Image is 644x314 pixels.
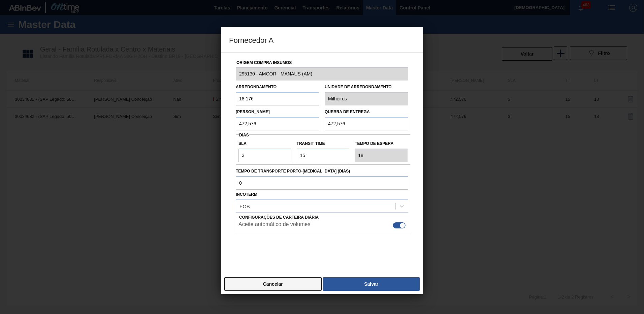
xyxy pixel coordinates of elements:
div: Essa configuração habilita a criação automática de composição de carga do lado do fornecedor caso... [236,213,408,232]
label: Arredondamento [236,85,277,89]
label: Origem Compra Insumos [236,60,292,65]
span: Dias [239,133,249,137]
label: Unidade de arredondamento [325,82,408,92]
span: Configurações de Carteira Diária [239,215,319,220]
label: Tempo de espera [355,139,408,149]
h3: Fornecedor A [221,27,423,53]
label: Aceite automático de volumes [238,221,310,229]
label: Incoterm [236,192,257,197]
label: Quebra de entrega [325,109,370,114]
label: Transit Time [297,139,350,149]
label: [PERSON_NAME] [236,109,270,114]
button: Cancelar [224,277,322,291]
div: FOB [239,203,250,209]
label: Tempo de Transporte Porto-[MEDICAL_DATA] (dias) [236,166,408,176]
button: Salvar [323,277,420,291]
label: SLA [238,139,291,149]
